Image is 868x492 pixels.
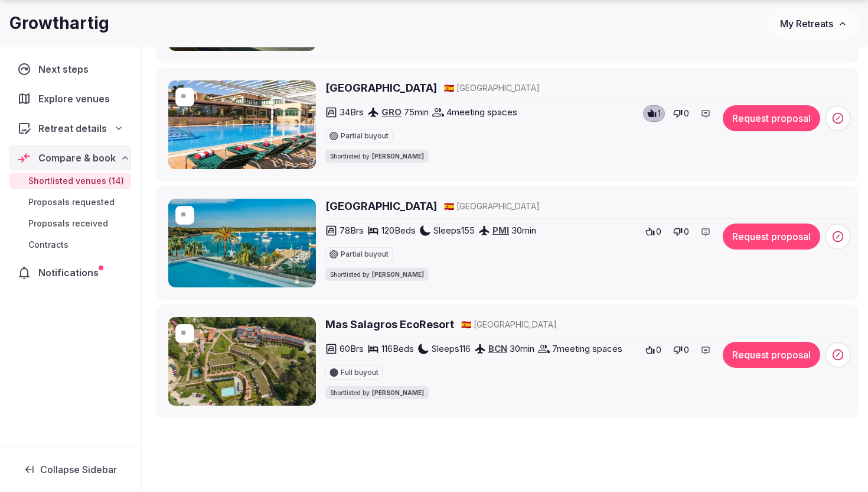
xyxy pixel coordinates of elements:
[28,175,124,187] span: Shortlisted venues (14)
[325,80,437,95] a: [GEOGRAPHIC_DATA]
[444,82,454,94] button: 🇪🇸
[642,224,665,240] button: 0
[38,151,116,165] span: Compare & book
[769,9,859,38] button: My Retreats
[510,342,534,355] span: 30 min
[9,215,131,232] a: Proposals received
[340,106,364,118] span: 34 Brs
[340,224,364,237] span: 78 Brs
[372,389,424,397] span: [PERSON_NAME]
[325,317,454,332] a: Mas Salagros EcoResort
[780,18,833,30] span: My Retreats
[381,342,414,355] span: 116 Beds
[38,121,107,135] span: Retreat details
[40,464,117,475] span: Collapse Sidebar
[28,218,108,229] span: Proposals received
[9,57,131,82] a: Next steps
[38,92,115,106] span: Explore venues
[461,319,471,331] button: 🇪🇸
[28,196,115,208] span: Proposals requested
[444,201,454,211] span: 🇪🇸
[38,266,103,280] span: Notifications
[325,150,429,163] div: Shortlisted by
[404,106,429,118] span: 75 min
[433,224,475,237] span: Sleeps 155
[9,237,131,253] a: Contracts
[656,226,661,238] span: 0
[38,62,93,76] span: Next steps
[340,342,364,355] span: 60 Brs
[670,224,693,240] button: 0
[372,152,424,160] span: [PERSON_NAME]
[684,226,689,238] span: 0
[670,342,693,358] button: 0
[488,343,507,354] a: BCN
[444,200,454,212] button: 🇪🇸
[341,251,389,258] span: Partial buyout
[9,260,131,285] a: Notifications
[444,83,454,93] span: 🇪🇸
[492,225,509,236] a: PMI
[372,270,424,279] span: [PERSON_NAME]
[474,319,557,331] span: [GEOGRAPHIC_DATA]
[9,194,131,211] a: Proposals requested
[552,342,622,355] span: 7 meeting spaces
[381,224,416,237] span: 120 Beds
[9,457,131,483] button: Collapse Sidebar
[9,173,131,189] a: Shortlisted venues (14)
[446,106,517,118] span: 4 meeting spaces
[723,342,820,368] button: Request proposal
[670,105,693,122] button: 0
[28,239,68,251] span: Contracts
[723,105,820,131] button: Request proposal
[341,369,378,376] span: Full buyout
[684,344,689,356] span: 0
[341,132,389,140] span: Partial buyout
[9,86,131,111] a: Explore venues
[325,386,429,399] div: Shortlisted by
[9,12,109,35] h1: Growthartig
[456,82,540,94] span: [GEOGRAPHIC_DATA]
[432,342,471,355] span: Sleeps 116
[168,199,316,287] img: Hotel Honucai
[325,199,437,213] a: [GEOGRAPHIC_DATA]
[656,344,661,356] span: 0
[461,319,471,329] span: 🇪🇸
[168,317,316,406] img: Mas Salagros EcoResort
[456,200,540,212] span: [GEOGRAPHIC_DATA]
[658,108,661,119] span: 1
[723,224,820,250] button: Request proposal
[511,224,536,237] span: 30 min
[643,105,665,122] button: 1
[381,106,402,118] a: GRO
[684,108,689,119] span: 0
[168,80,316,169] img: Hotel Sa Punta
[325,268,429,281] div: Shortlisted by
[642,342,665,358] button: 0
